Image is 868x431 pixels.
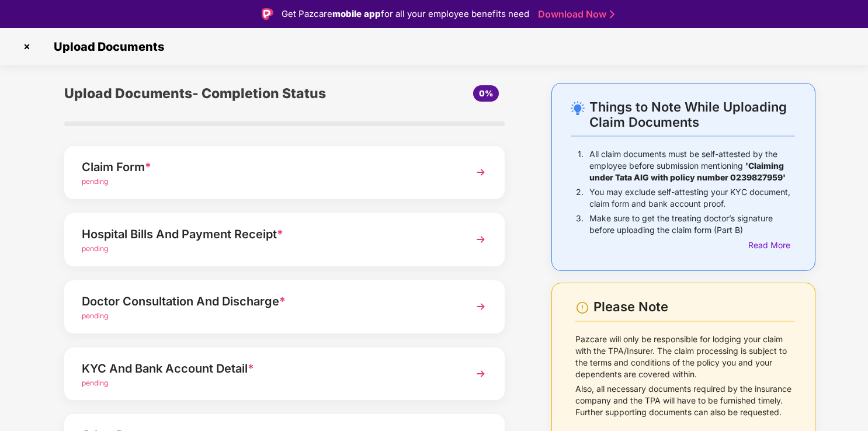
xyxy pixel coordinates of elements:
[575,383,795,418] p: Also, all necessary documents required by the insurance company and the TPA will have to be furni...
[82,378,108,387] span: pending
[82,158,453,176] div: Claim Form
[42,40,170,54] span: Upload Documents
[748,239,795,252] div: Read More
[82,359,453,378] div: KYC And Bank Account Detail
[575,333,795,380] p: Pazcare will only be responsible for lodging your claim with the TPA/Insurer. The claim processin...
[18,37,36,56] img: svg+xml;base64,PHN2ZyBpZD0iQ3Jvc3MtMzJ4MzIiIHhtbG5zPSJodHRwOi8vd3d3LnczLm9yZy8yMDAwL3N2ZyIgd2lkdG...
[479,88,493,98] span: 0%
[470,162,491,183] img: svg+xml;base64,PHN2ZyBpZD0iTmV4dCIgeG1sbnM9Imh0dHA6Ly93d3cudzMub3JnLzIwMDAvc3ZnIiB3aWR0aD0iMzYiIG...
[470,296,491,317] img: svg+xml;base64,PHN2ZyBpZD0iTmV4dCIgeG1sbnM9Imh0dHA6Ly93d3cudzMub3JnLzIwMDAvc3ZnIiB3aWR0aD0iMzYiIG...
[589,99,795,130] div: Things to Note While Uploading Claim Documents
[470,229,491,250] img: svg+xml;base64,PHN2ZyBpZD0iTmV4dCIgeG1sbnM9Imh0dHA6Ly93d3cudzMub3JnLzIwMDAvc3ZnIiB3aWR0aD0iMzYiIG...
[593,299,795,315] div: Please Note
[64,83,358,104] div: Upload Documents- Completion Status
[589,186,795,210] p: You may exclude self-attesting your KYC document, claim form and bank account proof.
[82,225,453,244] div: Hospital Bills And Payment Receipt
[571,101,585,115] img: svg+xml;base64,PHN2ZyB4bWxucz0iaHR0cDovL3d3dy53My5vcmcvMjAwMC9zdmciIHdpZHRoPSIyNC4wOTMiIGhlaWdodD...
[82,177,108,186] span: pending
[589,148,795,183] p: All claim documents must be self-attested by the employee before submission mentioning
[262,8,273,20] img: Logo
[82,311,108,320] span: pending
[282,7,529,21] div: Get Pazcare for all your employee benefits need
[589,213,795,236] p: Make sure to get the treating doctor’s signature before uploading the claim form (Part B)
[538,8,611,20] a: Download Now
[576,186,584,210] p: 2.
[332,8,381,19] strong: mobile app
[82,292,453,311] div: Doctor Consultation And Discharge
[470,363,491,384] img: svg+xml;base64,PHN2ZyBpZD0iTmV4dCIgeG1sbnM9Imh0dHA6Ly93d3cudzMub3JnLzIwMDAvc3ZnIiB3aWR0aD0iMzYiIG...
[578,148,584,183] p: 1.
[610,8,614,20] img: Stroke
[575,301,589,315] img: svg+xml;base64,PHN2ZyBpZD0iV2FybmluZ18tXzI0eDI0IiBkYXRhLW5hbWU9Ildhcm5pbmcgLSAyNHgyNCIgeG1sbnM9Im...
[82,244,108,253] span: pending
[576,213,584,236] p: 3.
